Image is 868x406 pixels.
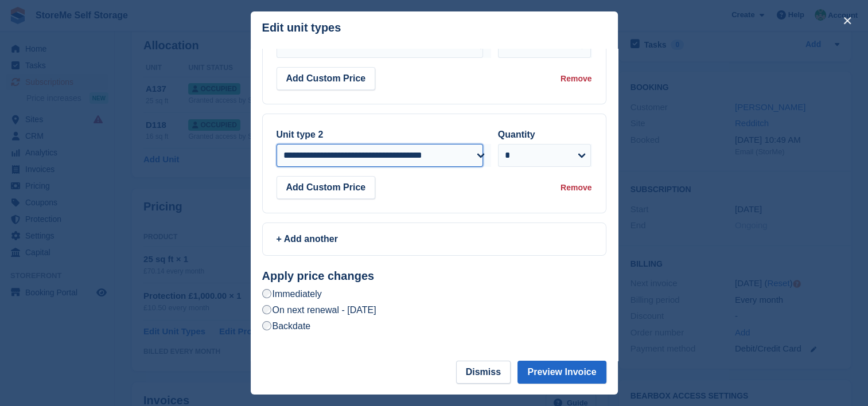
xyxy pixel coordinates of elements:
[277,232,592,246] div: + Add another
[262,289,271,298] input: Immediately
[456,361,511,384] button: Dismiss
[560,73,591,85] div: Remove
[262,270,375,282] strong: Apply price changes
[262,21,341,34] p: Edit unit types
[560,182,591,194] div: Remove
[262,222,606,256] a: + Add another
[262,321,271,330] input: Backdate
[262,304,376,316] label: On next renewal - [DATE]
[262,288,322,300] label: Immediately
[262,305,271,314] input: On next renewal - [DATE]
[838,11,857,30] button: close
[262,320,311,332] label: Backdate
[498,130,535,139] label: Quantity
[277,130,324,139] label: Unit type 2
[277,176,376,199] button: Add Custom Price
[517,361,606,384] button: Preview Invoice
[277,67,376,90] button: Add Custom Price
